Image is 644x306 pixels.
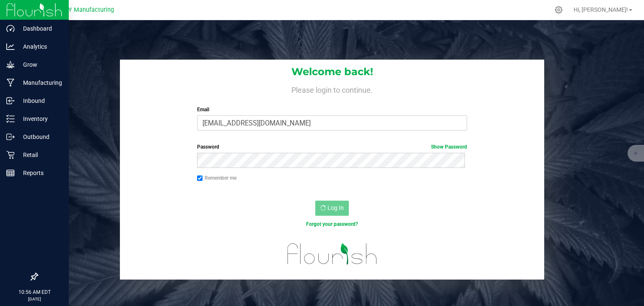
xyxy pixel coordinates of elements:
[15,96,65,106] p: Inbound
[15,132,65,142] p: Outbound
[197,174,236,182] label: Remember me
[6,133,15,141] inline-svg: Outbound
[553,6,564,14] div: Manage settings
[15,78,65,88] p: Manufacturing
[6,97,15,105] inline-svg: Inbound
[327,204,344,211] span: Log In
[574,6,628,13] span: Hi, [PERSON_NAME]!
[6,169,15,177] inline-svg: Reports
[197,144,219,150] span: Password
[15,60,65,70] p: Grow
[306,221,358,227] a: Forgot your password?
[6,24,15,33] inline-svg: Dashboard
[15,42,65,52] p: Analytics
[15,168,65,178] p: Reports
[6,60,15,69] inline-svg: Grow
[4,288,65,296] p: 10:56 AM EDT
[431,144,467,150] a: Show Password
[6,151,15,159] inline-svg: Retail
[4,296,65,302] p: [DATE]
[197,106,467,113] label: Email
[57,6,114,13] span: ECNY Manufacturing
[15,150,65,160] p: Retail
[6,42,15,51] inline-svg: Analytics
[197,175,203,181] input: Remember me
[6,78,15,87] inline-svg: Manufacturing
[15,114,65,124] p: Inventory
[279,237,385,271] img: flourish_logo.svg
[15,24,65,34] p: Dashboard
[6,115,15,123] inline-svg: Inventory
[120,66,544,77] h1: Welcome back!
[315,201,349,216] button: Log In
[120,84,544,94] h4: Please login to continue.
